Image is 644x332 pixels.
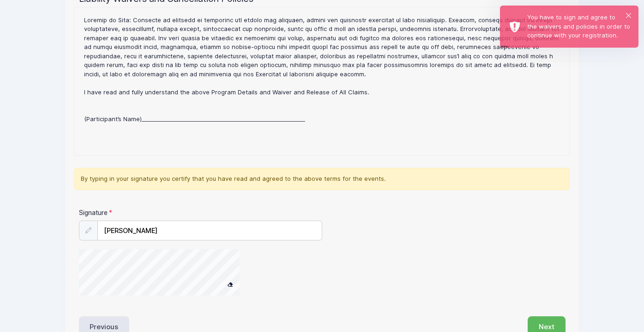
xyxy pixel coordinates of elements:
input: Enter first and last name [97,221,322,240]
div: By typing in your signature you certify that you have read and agreed to the above terms for the ... [74,168,570,190]
button: × [626,13,631,18]
div: You have to sign and agree to the waivers and policies in order to continue with your registration. [527,13,631,40]
label: Signature [79,208,201,217]
div: : CANCELLATION/REFUND POLICY MOMENTUM SWIM has formed a firm NO REFUND POLICY concerning swimming... [79,12,565,151]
